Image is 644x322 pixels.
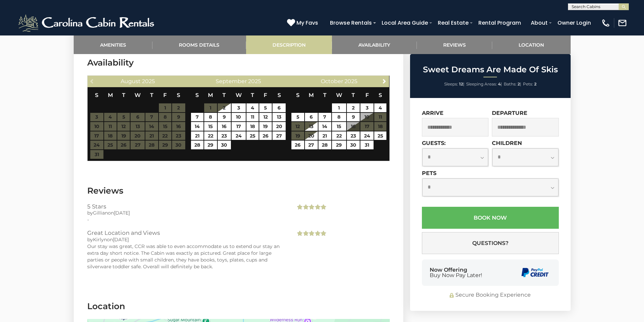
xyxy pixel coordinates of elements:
a: Next [380,77,388,85]
span: Sunday [95,92,98,98]
a: 26 [259,131,272,140]
label: Departure [492,110,527,116]
a: 29 [204,141,217,149]
a: 22 [204,131,217,140]
button: Questions? [422,232,559,254]
a: Description [246,35,332,54]
img: White-1-2.png [17,13,157,33]
span: [DATE] [114,210,130,216]
a: 11 [246,113,259,122]
span: Pets: [523,81,533,86]
a: Availability [332,35,417,54]
h3: Great Location and Views [87,230,286,236]
a: Browse Rentals [327,17,375,29]
a: 15 [204,122,217,131]
a: 22 [332,131,346,140]
a: 16 [218,122,231,131]
a: 20 [305,131,318,140]
a: 5 [259,103,272,112]
a: 20 [272,122,286,131]
div: Our stay was great, CCR was able to even accommodate us to extend our stay an extra day short not... [87,243,286,270]
span: Next [382,78,387,84]
h3: Location [87,300,390,312]
a: 1 [332,103,346,112]
span: Friday [163,92,167,98]
a: Local Area Guide [378,17,431,29]
a: 30 [218,141,231,149]
span: My Favs [296,19,318,27]
a: 28 [318,141,331,149]
a: 27 [305,141,318,149]
span: Thursday [352,92,355,98]
label: Children [492,140,522,146]
a: 29 [332,141,346,149]
a: 13 [305,122,318,131]
span: Gillian [93,210,108,216]
span: [DATE] [113,237,129,243]
a: 6 [305,113,318,122]
img: phone-regular-white.png [601,18,611,28]
span: Monday [309,92,314,98]
span: Kirlyn [93,237,107,243]
a: 14 [191,122,204,131]
span: 2025 [248,78,261,84]
a: Reviews [417,35,493,54]
span: Monday [108,92,113,98]
span: Wednesday [336,92,342,98]
span: 2025 [142,78,155,84]
a: 10 [232,113,246,122]
span: Thursday [150,92,153,98]
span: Wednesday [236,92,242,98]
h3: Availability [87,57,390,69]
a: 19 [259,122,272,131]
a: 14 [318,122,331,131]
span: Buy Now Pay Later! [430,273,482,278]
a: 23 [218,131,231,140]
a: 25 [246,131,259,140]
span: Friday [365,92,369,98]
a: 3 [360,103,374,112]
a: 18 [246,122,259,131]
a: 4 [374,103,386,112]
a: Rooms Details [152,35,246,54]
a: Owner Login [554,17,594,29]
a: About [527,17,551,29]
a: 30 [347,141,360,149]
img: mail-regular-white.png [618,18,627,28]
span: Friday [264,92,267,98]
h3: 5 Stars [87,203,286,209]
a: 31 [360,141,374,149]
span: September [216,78,247,84]
span: Tuesday [122,92,125,98]
label: Guests: [422,140,446,146]
a: 27 [272,131,286,140]
span: Saturday [278,92,281,98]
span: Tuesday [222,92,226,98]
a: 6 [272,103,286,112]
a: 15 [332,122,346,131]
a: 25 [374,131,386,140]
span: Wednesday [135,92,141,98]
a: 17 [232,122,246,131]
a: 3 [232,103,246,112]
strong: 2 [518,81,520,86]
button: Book Now [422,207,559,229]
a: 8 [204,113,217,122]
a: 5 [291,113,304,122]
h3: Reviews [87,185,390,197]
a: Location [492,35,571,54]
strong: 2 [534,81,536,86]
a: 23 [347,131,360,140]
span: Sunday [195,92,199,98]
span: Saturday [177,92,180,98]
a: 9 [218,113,231,122]
a: 12 [259,113,272,122]
span: August [121,78,141,84]
strong: 4 [498,81,501,86]
a: 7 [191,113,204,122]
a: 26 [291,141,304,149]
div: by on [87,209,286,216]
span: Sleeping Areas: [466,81,497,86]
strong: 12 [459,81,463,86]
div: by on [87,236,286,243]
